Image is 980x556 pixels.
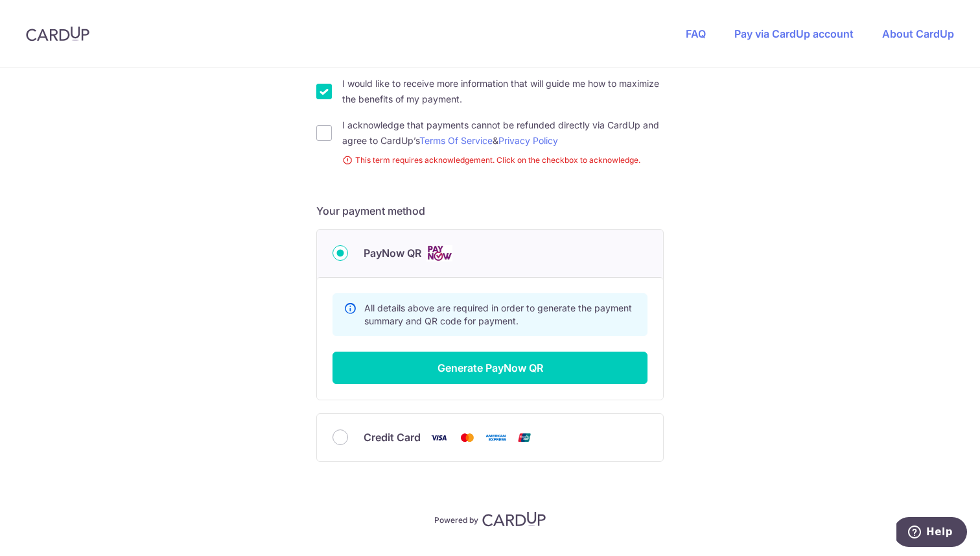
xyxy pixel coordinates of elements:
[511,429,537,446] img: Union Pay
[342,117,664,149] label: I acknowledge that payments cannot be refunded directly via CardUp and agree to CardUp’s &
[434,513,478,526] p: Powered by
[364,302,632,326] span: All details above are required in order to generate the payment summary and QR code for payment.
[483,429,509,446] img: American Express
[342,76,664,107] label: I would like to receive more information that will guide me how to maximize the benefits of my pa...
[482,511,546,527] img: CardUp
[316,203,664,219] h5: Your payment method
[342,154,664,167] small: This term requires acknowledgement. Click on the checkbox to acknowledge.
[419,135,493,146] a: Terms Of Service
[364,245,421,261] span: PayNow QR
[26,26,89,42] img: CardUp
[882,27,954,40] a: About CardUp
[332,352,647,384] button: Generate PayNow QR
[364,429,421,445] span: Credit Card
[426,245,452,261] img: Cards logo
[686,27,706,40] a: FAQ
[896,517,967,550] iframe: Opens a widget where you can find more information
[498,135,558,146] a: Privacy Policy
[332,245,647,261] div: PayNow QR Cards logo
[332,429,647,446] div: Credit Card Visa Mastercard American Express Union Pay
[454,429,480,446] img: Mastercard
[426,429,452,446] img: Visa
[734,27,854,40] a: Pay via CardUp account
